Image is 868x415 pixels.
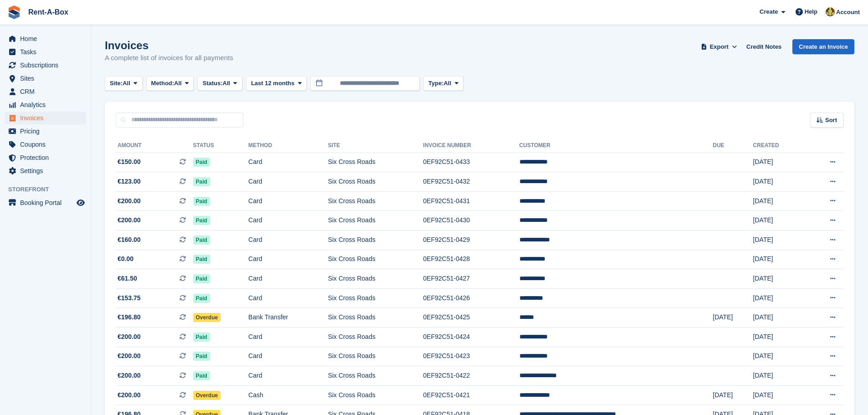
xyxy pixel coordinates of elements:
span: Analytics [20,98,75,111]
a: menu [5,151,86,164]
button: Last 12 months [246,76,307,91]
a: menu [5,59,86,72]
td: [DATE] [753,250,805,269]
td: 0EF92C51-0430 [423,211,519,231]
span: Subscriptions [20,59,75,72]
td: Six Cross Roads [328,347,423,366]
span: Overdue [193,313,221,322]
td: Six Cross Roads [328,288,423,308]
td: Card [248,269,328,289]
span: Paid [193,158,210,167]
td: 0EF92C51-0424 [423,328,519,347]
span: Home [20,32,75,45]
span: Paid [193,333,210,342]
td: Cash [248,385,328,405]
span: Site: [110,79,123,88]
span: Paid [193,177,210,186]
span: Sort [825,116,837,125]
span: Type: [428,79,444,88]
td: Six Cross Roads [328,385,423,405]
a: menu [5,112,86,124]
th: Method [248,138,328,153]
td: Card [248,211,328,231]
a: menu [5,32,86,45]
td: Card [248,347,328,366]
td: [DATE] [753,211,805,231]
button: Site: All [105,76,143,91]
a: menu [5,72,86,85]
span: All [223,79,231,88]
td: [DATE] [753,172,805,192]
td: [DATE] [753,288,805,308]
td: [DATE] [753,385,805,405]
a: menu [5,138,86,151]
span: Export [710,42,729,51]
td: Six Cross Roads [328,308,423,328]
a: menu [5,125,86,138]
td: Card [248,172,328,192]
td: 0EF92C51-0422 [423,366,519,386]
span: Booking Portal [20,196,75,209]
img: stora-icon-8386f47178a22dfd0bd8f6a31ec36ba5ce8667c1dd55bd0f319d3a0aa187defe.svg [7,5,21,19]
td: Six Cross Roads [328,211,423,231]
span: Coupons [20,138,75,151]
span: Create [760,7,778,16]
td: 0EF92C51-0428 [423,250,519,269]
span: Method: [151,79,175,88]
span: Paid [193,352,210,361]
span: €196.80 [118,313,141,322]
span: Paid [193,216,210,225]
span: €200.00 [118,196,141,206]
span: All [123,79,130,88]
span: Tasks [20,46,75,58]
a: menu [5,85,86,98]
span: Account [836,8,860,17]
a: menu [5,164,86,177]
td: [DATE] [753,153,805,172]
td: 0EF92C51-0429 [423,231,519,250]
span: €153.75 [118,293,141,303]
td: Six Cross Roads [328,328,423,347]
span: Invoices [20,112,75,124]
span: €123.00 [118,177,141,186]
span: €200.00 [118,332,141,342]
img: Mairead Collins [826,7,835,16]
td: Card [248,288,328,308]
td: 0EF92C51-0431 [423,191,519,211]
td: 0EF92C51-0427 [423,269,519,289]
td: [DATE] [713,308,753,328]
span: Paid [193,197,210,206]
td: 0EF92C51-0433 [423,153,519,172]
td: [DATE] [753,328,805,347]
td: [DATE] [753,347,805,366]
td: 0EF92C51-0426 [423,288,519,308]
span: Paid [193,255,210,264]
th: Amount [116,138,193,153]
td: [DATE] [753,308,805,328]
span: Paid [193,371,210,380]
span: €61.50 [118,274,137,283]
td: 0EF92C51-0423 [423,347,519,366]
span: Paid [193,294,210,303]
td: 0EF92C51-0432 [423,172,519,192]
h1: Invoices [105,39,233,51]
td: Six Cross Roads [328,172,423,192]
td: Card [248,153,328,172]
th: Due [713,138,753,153]
td: 0EF92C51-0425 [423,308,519,328]
span: Sites [20,72,75,85]
span: Last 12 months [251,79,294,88]
span: Paid [193,274,210,283]
td: 0EF92C51-0421 [423,385,519,405]
td: Card [248,328,328,347]
span: €200.00 [118,215,141,225]
span: Protection [20,151,75,164]
td: Card [248,366,328,386]
th: Invoice Number [423,138,519,153]
a: Preview store [75,197,86,208]
td: Six Cross Roads [328,269,423,289]
td: Six Cross Roads [328,250,423,269]
td: Bank Transfer [248,308,328,328]
span: €160.00 [118,235,141,245]
span: Overdue [193,391,221,400]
